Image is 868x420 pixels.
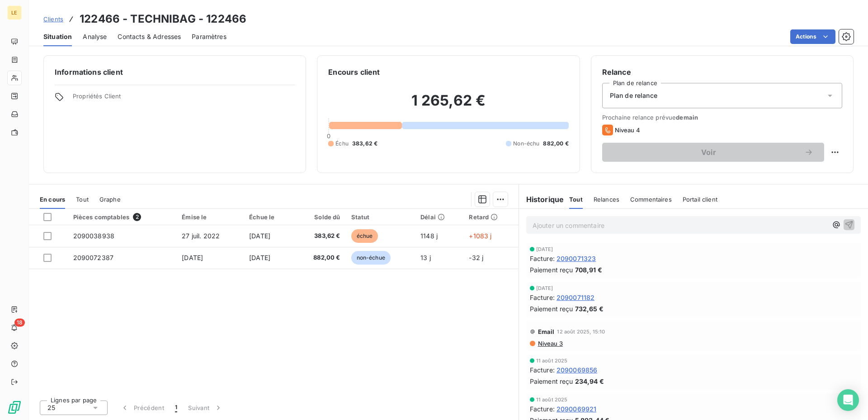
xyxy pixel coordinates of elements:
[530,365,555,375] span: Facture :
[299,232,340,241] span: 383,62 €
[118,32,181,41] span: Contacts & Adresses
[538,328,555,335] span: Email
[602,143,824,162] button: Voir
[249,213,288,221] div: Échue le
[327,132,330,140] span: 0
[543,140,568,148] span: 882,00 €
[602,114,842,121] span: Prochaine relance prévue
[133,213,141,221] span: 2
[536,397,568,402] span: 11 août 2025
[469,254,483,261] span: -32 j
[569,196,583,203] span: Tout
[76,196,89,203] span: Tout
[299,253,340,262] span: 882,00 €
[530,377,573,386] span: Paiement reçu
[513,140,539,148] span: Non-échu
[530,265,573,275] span: Paiement reçu
[630,196,672,203] span: Commentaires
[328,92,568,119] h2: 1 265,62 €
[7,5,22,20] div: LE
[192,32,226,41] span: Paramètres
[43,15,63,23] span: Clients
[530,293,555,302] span: Facture :
[175,403,177,412] span: 1
[420,232,438,240] span: 1148 j
[420,254,431,261] span: 13 j
[557,365,598,375] span: 2090069856
[115,398,170,417] button: Précédent
[351,213,410,221] div: Statut
[249,254,270,261] span: [DATE]
[613,149,804,156] span: Voir
[557,293,595,302] span: 2090071182
[537,340,563,347] span: Niveau 3
[351,229,378,243] span: échue
[182,232,220,240] span: 27 juil. 2022
[352,140,377,148] span: 383,62 €
[530,404,555,414] span: Facture :
[43,14,63,24] a: Clients
[837,389,859,411] div: Open Intercom Messenger
[557,404,597,414] span: 2090069921
[557,329,605,334] span: 12 août 2025, 15:10
[83,32,107,41] span: Analyse
[43,32,72,41] span: Situation
[530,304,573,314] span: Paiement reçu
[594,196,619,203] span: Relances
[73,92,295,105] span: Propriétés Client
[536,285,553,291] span: [DATE]
[469,232,491,240] span: +1083 j
[610,91,657,100] span: Plan de relance
[676,114,698,121] span: demain
[790,29,835,44] button: Actions
[536,358,568,363] span: 11 août 2025
[557,254,596,263] span: 2090071323
[47,403,55,412] span: 25
[602,67,842,77] h6: Relance
[183,398,228,417] button: Suivant
[328,67,380,77] h6: Encours client
[335,140,349,148] span: Échu
[249,232,270,240] span: [DATE]
[14,319,25,327] span: 18
[615,126,640,134] span: Niveau 4
[575,304,604,314] span: 732,65 €
[73,254,114,261] span: 2090072387
[73,232,115,240] span: 2090038938
[575,377,604,386] span: 234,94 €
[469,213,513,221] div: Retard
[182,213,238,221] div: Émise le
[170,398,183,417] button: 1
[575,265,602,275] span: 708,91 €
[519,194,564,205] h6: Historique
[55,67,295,77] h6: Informations client
[683,196,717,203] span: Portail client
[182,254,203,261] span: [DATE]
[99,196,121,203] span: Graphe
[536,246,553,252] span: [DATE]
[80,11,246,27] h3: 122466 - TECHNIBAG - 122466
[351,251,391,265] span: non-échue
[299,213,340,221] div: Solde dû
[40,196,65,203] span: En cours
[73,213,171,221] div: Pièces comptables
[530,254,555,263] span: Facture :
[420,213,458,221] div: Délai
[7,400,22,415] img: Logo LeanPay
